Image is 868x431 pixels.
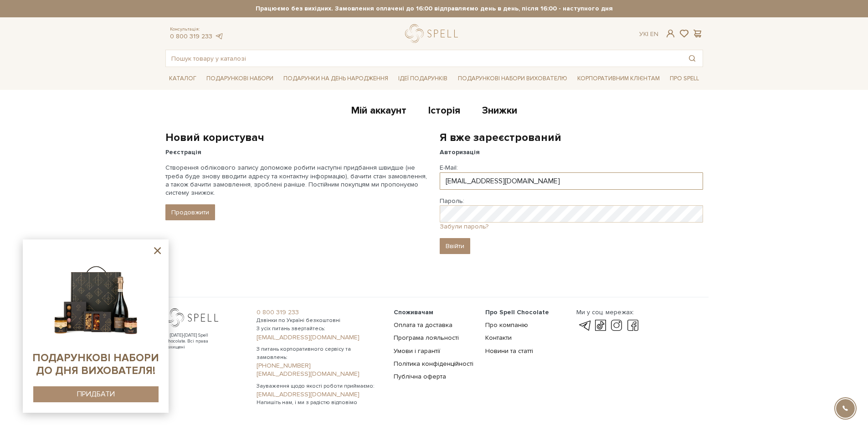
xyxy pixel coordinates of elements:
span: З питань корпоративного сервісу та замовлень: [257,345,383,362]
a: Історія [428,104,460,119]
a: Публічна оферта [394,373,446,380]
a: Новини та статті [485,347,533,355]
p: Створення облікового запису допоможе робити наступні придбання швидше (не треба буде знову вводит... [165,164,429,197]
a: Продовжити [165,204,215,220]
a: Програма лояльності [394,334,459,342]
a: facebook [625,320,641,331]
a: Корпоративним клієнтам [574,71,663,86]
a: [EMAIL_ADDRESS][DOMAIN_NAME] [257,390,383,399]
a: Подарункові набори [203,72,277,86]
a: [EMAIL_ADDRESS][DOMAIN_NAME] [257,333,383,342]
button: Пошук товару у каталозі [682,50,703,67]
strong: Працюємо без вихідних. Замовлення оплачені до 16:00 відправляємо день в день, після 16:00 - насту... [165,5,703,13]
a: Умови і гарантії [394,347,440,355]
span: Напишіть нам, і ми з радістю відповімо [257,399,383,407]
a: Знижки [482,104,517,119]
label: E-Mail: [440,164,458,172]
input: Ввійти [440,238,470,254]
input: Пошук товару у каталозі [166,50,682,67]
a: Про компанію [485,321,528,329]
a: tik-tok [593,320,608,331]
h2: Я вже зареєстрований [440,130,703,145]
a: Подарункові набори вихователю [454,71,571,86]
div: Ук [639,30,658,38]
span: | [647,30,648,38]
a: [EMAIL_ADDRESS][DOMAIN_NAME] [257,370,383,378]
a: [PHONE_NUMBER] [257,362,383,370]
span: Дзвінки по Україні безкоштовні [257,317,383,325]
input: E-Mail: [440,172,703,190]
a: instagram [609,320,624,331]
a: logo [405,24,462,43]
a: telegram [576,320,592,331]
a: Каталог [165,72,200,86]
span: З усіх питань звертайтесь: [257,325,383,333]
span: Про Spell Chocolate [485,308,549,316]
strong: Реєстрація [165,148,201,156]
a: Оплата та доставка [394,321,452,329]
span: Консультація: [170,26,224,32]
a: Контакти [485,334,512,342]
h2: Новий користувач [165,130,429,145]
a: telegram [215,32,224,40]
label: Пароль: [440,197,464,205]
a: Політика конфіденційності [394,360,473,368]
strong: Авторизація [440,148,480,156]
a: En [650,30,658,38]
div: © [DATE]-[DATE] Spell Chocolate. Всі права захищені [165,332,227,350]
a: 0 800 319 233 [170,32,212,40]
a: Подарунки на День народження [280,72,392,86]
a: 0 800 319 233 [257,308,383,317]
a: Про Spell [666,72,703,86]
div: Ми у соц. мережах: [576,308,640,317]
a: Мій аккаунт [351,104,406,119]
a: Ідеї подарунків [395,72,451,86]
span: Зауваження щодо якості роботи приймаємо: [257,382,383,390]
a: Забули пароль? [440,223,488,230]
span: Споживачам [394,308,433,316]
